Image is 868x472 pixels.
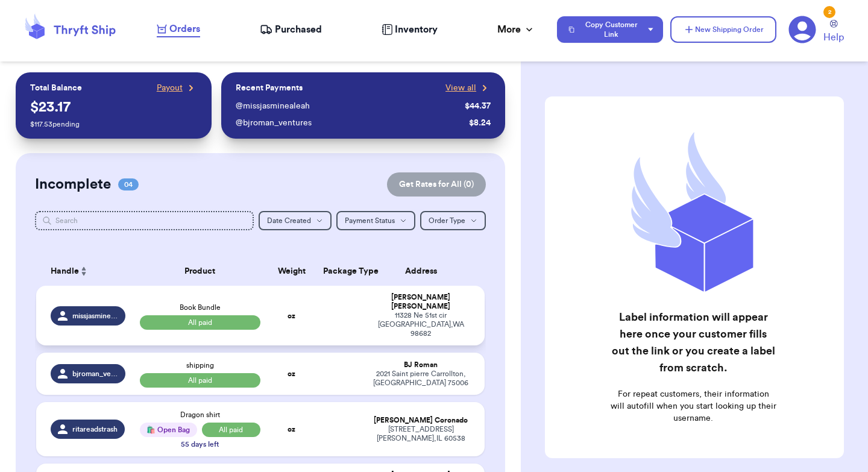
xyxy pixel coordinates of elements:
a: Payout [157,82,197,94]
span: Dragon shirt [180,411,220,418]
p: For repeat customers, their information will autofill when you start looking up their username. [610,388,776,424]
button: Order Type [420,211,486,230]
p: $ 23.17 [30,98,197,117]
a: Help [823,20,844,45]
span: Order Type [429,217,465,224]
div: 🛍️ Open Bag [140,423,197,437]
div: $ 44.37 [465,100,491,112]
div: 2021 Saint pierre Carrollton , [GEOGRAPHIC_DATA] 75006 [371,370,470,388]
span: Help [823,30,844,45]
div: @ missjasminealeah [236,100,460,112]
h2: Label information will appear here once your customer fills out the link or you create a label fr... [610,309,776,376]
strong: oz [288,370,295,377]
th: Package Type [316,257,364,286]
span: ritareadstrash [72,424,118,434]
th: Product [133,257,268,286]
div: 55 days left [181,439,219,449]
span: Purchased [275,22,322,37]
h2: Incomplete [35,175,111,194]
th: Weight [268,257,316,286]
span: missjasminealeah [72,311,118,321]
p: $ 117.53 pending [30,119,197,129]
span: All paid [202,423,260,437]
button: Date Created [259,211,332,230]
div: [STREET_ADDRESS] [PERSON_NAME] , IL 60538 [371,425,470,443]
strong: oz [288,426,295,433]
div: [PERSON_NAME] Coronado [371,416,470,425]
button: Copy Customer Link [557,16,663,43]
div: More [497,22,535,37]
span: shipping [186,362,214,369]
span: Payout [157,82,183,94]
a: Inventory [382,22,438,37]
span: View all [445,82,476,94]
span: Handle [51,265,79,278]
p: Recent Payments [236,82,303,94]
div: $ 8.24 [469,117,491,129]
span: Payment Status [345,217,395,224]
span: 04 [118,178,139,190]
a: Orders [157,22,200,37]
span: Inventory [395,22,438,37]
p: Total Balance [30,82,82,94]
button: Sort ascending [79,264,89,278]
div: 2 [823,6,835,18]
button: Get Rates for All (0) [387,172,486,197]
div: BJ Roman [371,360,470,370]
button: Payment Status [336,211,415,230]
span: All paid [140,315,260,330]
div: [PERSON_NAME] [PERSON_NAME] [371,293,470,311]
div: @ bjroman_ventures [236,117,464,129]
span: Date Created [267,217,311,224]
th: Address [364,257,485,286]
div: 11328 Ne 51st cir [GEOGRAPHIC_DATA] , WA 98682 [371,311,470,338]
input: Search [35,211,254,230]
span: All paid [140,373,260,388]
span: Book Bundle [180,304,221,311]
span: Orders [169,22,200,36]
button: New Shipping Order [670,16,776,43]
a: 2 [788,16,816,43]
strong: oz [288,312,295,319]
span: bjroman_ventures [72,369,118,379]
a: Purchased [260,22,322,37]
a: View all [445,82,491,94]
